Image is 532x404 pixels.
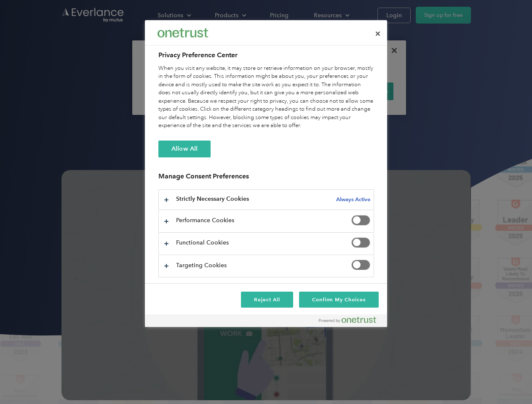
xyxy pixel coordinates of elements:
img: Powered by OneTrust Opens in a new Tab [319,316,376,323]
button: Close [369,24,387,43]
h3: Manage Consent Preferences [158,172,374,185]
input: Submit [62,50,104,68]
div: When you visit any website, it may store or retrieve information on your browser, mostly in the f... [158,64,374,130]
img: Everlance [158,28,208,37]
button: Confirm My Choices [299,292,379,308]
div: Privacy Preference Center [145,20,387,327]
div: Preference center [145,20,387,327]
h2: Privacy Preference Center [158,50,374,60]
button: Allow All [158,141,211,157]
div: Everlance [158,24,208,41]
button: Reject All [241,292,293,308]
a: Powered by OneTrust Opens in a new Tab [319,316,383,327]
